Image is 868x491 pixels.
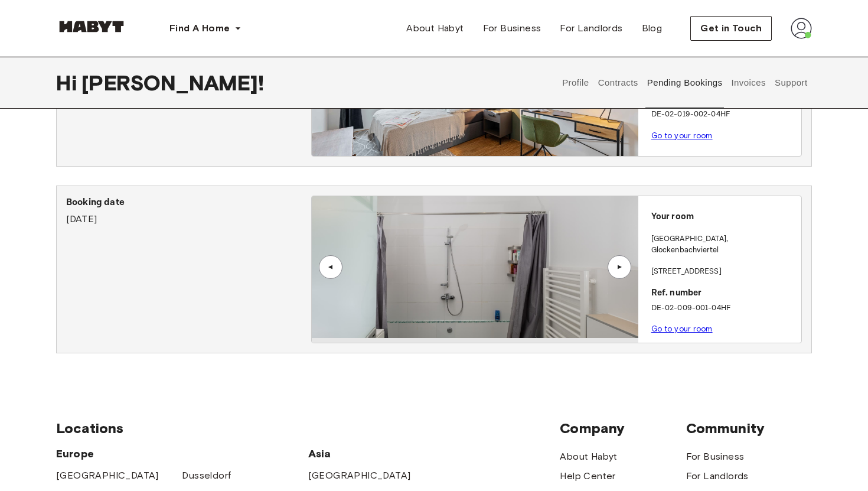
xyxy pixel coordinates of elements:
[651,233,797,256] p: [GEOGRAPHIC_DATA] , Glockenbachviertel
[560,469,615,483] a: Help Center
[397,17,473,40] a: About Habyt
[560,420,686,437] span: Company
[651,131,713,140] a: Go to your room
[651,266,797,278] p: [STREET_ADDRESS]
[686,450,745,464] a: For Business
[56,420,560,437] span: Locations
[312,196,638,338] img: Image of the room
[56,447,308,461] span: Europe
[406,21,464,35] span: About Habyt
[651,287,797,300] p: Ref. number
[686,420,812,437] span: Community
[56,70,81,95] span: Hi
[56,469,159,483] a: [GEOGRAPHIC_DATA]
[66,196,311,210] p: Booking date
[66,196,311,226] div: [DATE]
[690,16,772,41] button: Get in Touch
[651,210,797,224] p: Your room
[730,57,767,109] button: Invoices
[550,17,632,40] a: For Landlords
[182,469,231,483] a: Dusseldorf
[773,57,809,109] button: Support
[561,57,591,109] button: Profile
[81,70,264,95] span: [PERSON_NAME] !
[686,469,749,483] a: For Landlords
[614,264,625,271] div: ▲
[791,18,812,39] img: avatar
[558,57,812,109] div: user profile tabs
[169,21,230,35] span: Find A Home
[632,17,672,40] a: Blog
[596,57,639,109] button: Contracts
[651,303,797,314] p: DE-02-009-001-04HF
[645,57,724,109] button: Pending Bookings
[160,17,251,40] button: Find A Home
[560,21,622,35] span: For Landlords
[308,469,411,483] a: [GEOGRAPHIC_DATA]
[651,324,713,333] a: Go to your room
[483,21,541,35] span: For Business
[325,264,337,271] div: ▲
[474,17,551,40] a: For Business
[651,109,797,121] p: DE-02-019-002-04HF
[700,21,762,35] span: Get in Touch
[308,447,434,461] span: Asia
[560,450,617,464] a: About Habyt
[56,21,127,32] img: Habyt
[642,21,663,35] span: Blog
